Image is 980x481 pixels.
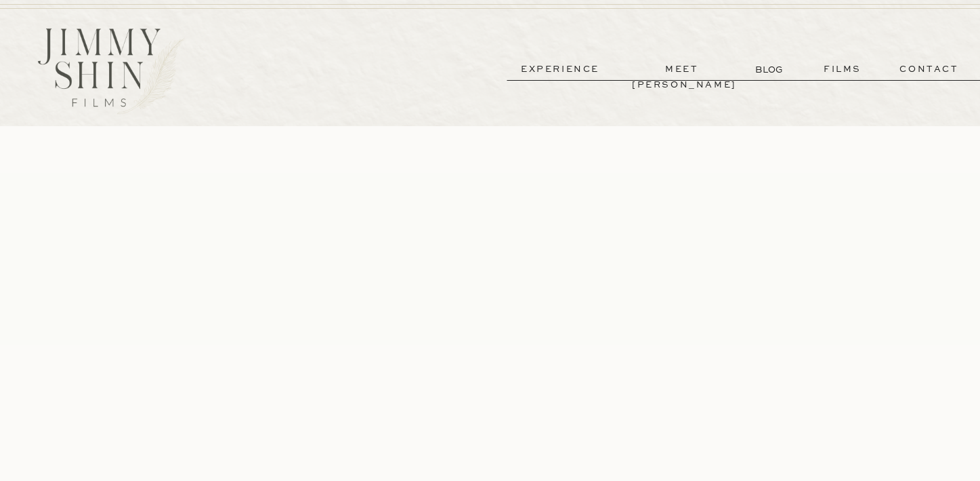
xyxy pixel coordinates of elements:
[632,62,732,77] a: meet [PERSON_NAME]
[755,62,786,77] a: BLOG
[880,62,978,77] a: contact
[510,62,610,77] a: experience
[809,62,876,77] a: films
